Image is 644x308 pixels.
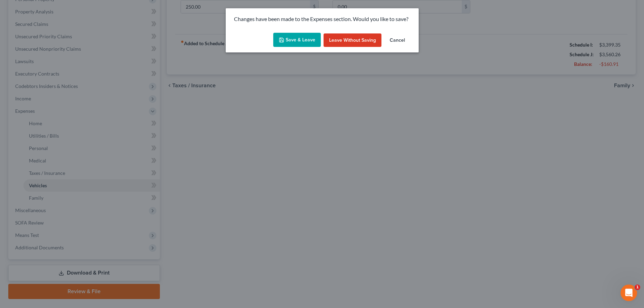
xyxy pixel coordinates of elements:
span: 1 [635,285,640,290]
button: Leave without Saving [324,33,381,47]
button: Cancel [384,33,410,47]
iframe: Intercom live chat [621,285,637,301]
button: Save & Leave [273,33,321,47]
p: Changes have been made to the Expenses section. Would you like to save? [234,15,410,23]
